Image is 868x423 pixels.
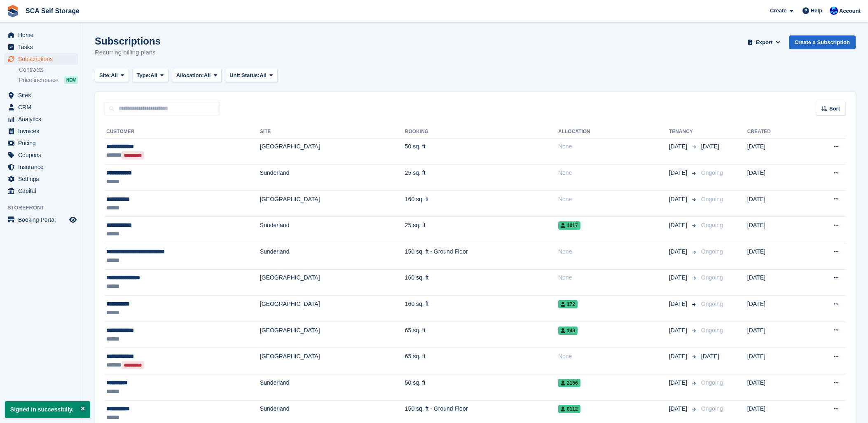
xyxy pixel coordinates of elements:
a: menu [4,161,78,173]
td: [GEOGRAPHIC_DATA] [260,322,405,348]
td: [DATE] [747,322,804,348]
span: Ongoing [701,248,723,255]
span: Capital [18,185,68,197]
button: Export [746,35,782,49]
td: [DATE] [747,190,804,217]
a: menu [4,113,78,125]
span: Ongoing [701,405,723,412]
td: [DATE] [747,296,804,322]
td: Sunderland [260,217,405,243]
span: [DATE] [669,326,689,335]
span: Site: [99,71,111,80]
span: All [111,71,118,80]
td: Sunderland [260,164,405,191]
span: [DATE] [669,221,689,230]
th: Customer [105,125,260,139]
td: 160 sq. ft [405,269,558,296]
span: Home [18,29,68,41]
td: 150 sq. ft - Ground Floor [405,243,558,270]
span: Insurance [18,161,68,173]
img: stora-icon-8386f47178a22dfd0bd8f6a31ec36ba5ce8667c1dd55bd0f319d3a0aa187defe.svg [7,5,19,17]
span: Price increases [19,76,58,84]
td: [DATE] [747,374,804,401]
a: menu [4,149,78,161]
a: menu [4,137,78,149]
span: Create [770,7,786,15]
span: 1017 [558,221,580,230]
td: 160 sq. ft [405,296,558,322]
span: Ongoing [701,222,723,228]
span: Ongoing [701,196,723,202]
td: 65 sq. ft [405,348,558,374]
span: Analytics [18,113,68,125]
span: 172 [558,300,578,308]
td: [DATE] [747,138,804,164]
a: SCA Self Storage [22,4,83,18]
span: Booking Portal [18,214,68,226]
div: None [558,247,669,256]
div: None [558,352,669,361]
td: [GEOGRAPHIC_DATA] [260,190,405,217]
span: Sites [18,89,68,101]
a: menu [4,29,78,41]
td: [DATE] [747,243,804,270]
span: [DATE] [701,143,719,150]
td: [GEOGRAPHIC_DATA] [260,138,405,164]
span: Ongoing [701,327,723,334]
span: 0112 [558,405,580,413]
td: 25 sq. ft [405,217,558,243]
h1: Subscriptions [95,35,161,47]
button: Allocation: All [172,69,222,82]
span: All [150,71,157,80]
td: [GEOGRAPHIC_DATA] [260,296,405,322]
div: None [558,195,669,204]
span: [DATE] [701,353,719,360]
span: Storefront [7,204,82,212]
td: [GEOGRAPHIC_DATA] [260,269,405,296]
span: Settings [18,173,68,185]
span: Tasks [18,41,68,53]
span: [DATE] [669,300,689,308]
span: [DATE] [669,404,689,413]
span: Ongoing [701,301,723,307]
th: Allocation [558,125,669,139]
span: Type: [137,71,151,80]
span: All [204,71,211,80]
span: Pricing [18,137,68,149]
div: None [558,142,669,151]
p: Signed in successfully. [5,401,90,418]
span: 149 [558,327,578,335]
span: 2156 [558,379,580,387]
span: Unit Status: [229,71,260,80]
a: menu [4,41,78,53]
td: 160 sq. ft [405,190,558,217]
span: Subscriptions [18,53,68,65]
td: [DATE] [747,269,804,296]
span: Export [756,38,772,47]
a: menu [4,53,78,65]
span: [DATE] [669,169,689,177]
a: menu [4,173,78,185]
td: [DATE] [747,348,804,374]
span: Invoices [18,125,68,137]
a: Price increases NEW [19,75,78,85]
div: None [558,273,669,282]
div: None [558,169,669,177]
a: menu [4,101,78,113]
span: Coupons [18,149,68,161]
td: 50 sq. ft [405,138,558,164]
span: Sort [829,105,840,113]
span: [DATE] [669,247,689,256]
td: [DATE] [747,217,804,243]
th: Tenancy [669,125,698,139]
span: [DATE] [669,378,689,387]
td: 25 sq. ft [405,164,558,191]
td: Sunderland [260,243,405,270]
td: [GEOGRAPHIC_DATA] [260,348,405,374]
span: Ongoing [701,379,723,386]
span: [DATE] [669,195,689,204]
a: menu [4,214,78,226]
a: menu [4,89,78,101]
span: Account [839,7,861,15]
span: Ongoing [701,169,723,176]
